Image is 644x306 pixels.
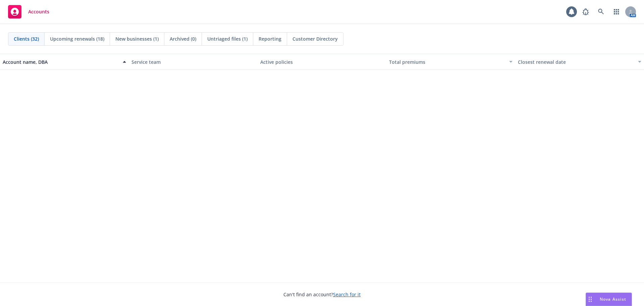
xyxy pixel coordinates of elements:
a: Report a Bug [579,5,592,18]
a: Search for it [333,291,361,298]
div: Account name, DBA [3,58,119,65]
span: Reporting [259,35,281,42]
span: Clients (32) [14,35,39,42]
a: Switch app [610,5,623,18]
div: Total premiums [389,58,505,65]
a: Search [594,5,608,18]
button: Total premiums [386,54,515,70]
span: Customer Directory [292,35,338,42]
span: Accounts [28,9,49,14]
div: Active policies [260,58,384,65]
button: Service team [129,54,258,70]
button: Closest renewal date [515,54,644,70]
span: New businesses (1) [115,35,159,42]
div: Closest renewal date [518,58,634,65]
button: Active policies [258,54,386,70]
span: Can't find an account? [283,291,361,298]
span: Nova Assist [600,296,626,302]
div: Service team [131,58,255,65]
div: Drag to move [586,293,594,306]
button: Nova Assist [586,293,632,306]
span: Upcoming renewals (18) [50,35,104,42]
span: Untriaged files (1) [207,35,248,42]
a: Accounts [5,2,52,21]
span: Archived (0) [170,35,196,42]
